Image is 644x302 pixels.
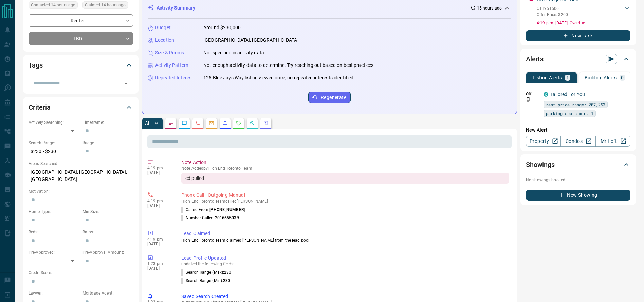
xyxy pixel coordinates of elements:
[236,120,241,126] svg: Requests
[477,5,502,11] p: 15 hours ago
[537,20,630,26] p: 4:19 p.m. [DATE] - Overdue
[209,120,214,126] svg: Emails
[29,32,133,45] div: TBD
[155,24,171,31] p: Budget
[250,120,255,126] svg: Opportunities
[148,2,511,14] div: Activity Summary15 hours ago
[621,75,624,80] p: 0
[29,249,79,256] p: Pre-Approved:
[85,2,126,8] span: Claimed 14 hours ago
[533,75,562,80] p: Listing Alerts
[181,207,245,213] p: Called From:
[31,2,75,8] span: Contacted 14 hours ago
[181,237,509,243] p: High End Toronto Team claimed [PERSON_NAME] from the lead pool
[526,51,630,67] div: Alerts
[29,102,51,113] h2: Criteria
[147,170,171,175] p: [DATE]
[82,249,133,256] p: Pre-Approval Amount:
[181,192,509,199] p: Phone Call - Outgoing Manual
[29,290,79,296] p: Lawyer:
[181,262,509,266] p: updated the following fields:
[147,237,171,242] p: 4:19 pm
[168,120,173,126] svg: Notes
[526,136,561,147] a: Property
[147,261,171,266] p: 1:23 pm
[82,229,133,235] p: Baths:
[203,49,264,56] p: Not specified in activity data
[560,136,595,147] a: Condos
[222,120,228,126] svg: Listing Alerts
[29,140,79,146] p: Search Range:
[215,215,239,220] span: 2016655039
[181,215,239,221] p: Number Called:
[526,156,630,173] div: Showings
[544,92,548,97] div: condos.ca
[537,12,568,18] p: Offer Price: $200
[145,121,150,126] p: All
[546,110,593,117] span: parking spots min: 1
[157,4,195,12] p: Activity Summary
[147,266,171,271] p: [DATE]
[308,92,351,103] button: Regenerate
[203,62,375,69] p: Not enough activity data to determine. Try reaching out based on best practices.
[223,278,230,283] span: 230
[203,37,299,44] p: [GEOGRAPHIC_DATA], [GEOGRAPHIC_DATA]
[526,30,630,41] button: New Task
[526,190,630,201] button: New Showing
[181,230,509,237] p: Lead Claimed
[121,79,131,88] button: Open
[195,120,201,126] svg: Calls
[181,269,232,276] p: Search Range (Max) :
[537,5,568,12] p: C11951506
[209,207,245,212] span: [PHONE_NUMBER]
[526,54,544,64] h2: Alerts
[181,199,509,204] p: High End Toronto Team called [PERSON_NAME]
[82,140,133,146] p: Budget:
[29,1,79,11] div: Sun Sep 14 2025
[537,4,630,19] div: C11951506Offer Price: $200
[526,91,539,97] p: Off
[29,167,133,185] p: [GEOGRAPHIC_DATA], [GEOGRAPHIC_DATA], [GEOGRAPHIC_DATA]
[224,270,231,275] span: 230
[155,37,174,44] p: Location
[526,127,630,134] p: New Alert:
[182,120,187,126] svg: Lead Browsing Activity
[155,62,188,69] p: Activity Pattern
[526,177,630,183] p: No showings booked
[203,74,353,81] p: 125 Blue Jays Way listing viewed once; no repeated interests identified
[181,254,509,262] p: Lead Profile Updated
[29,270,133,276] p: Credit Score:
[181,166,509,171] p: Note Added by High End Toronto Team
[29,146,79,157] p: $230 - $230
[263,120,269,126] svg: Agent Actions
[546,101,605,108] span: rent price range: 207,253
[29,119,79,126] p: Actively Searching:
[147,199,171,203] p: 4:19 pm
[566,75,569,80] p: 1
[147,203,171,208] p: [DATE]
[29,14,133,27] div: Renter
[585,75,617,80] p: Building Alerts
[595,136,630,147] a: Mr.Loft
[82,209,133,215] p: Min Size:
[550,92,585,97] a: Tailored For You
[82,119,133,126] p: Timeframe:
[147,242,171,246] p: [DATE]
[181,293,509,300] p: Saved Search Created
[526,97,531,102] svg: Push Notification Only
[29,60,42,71] h2: Tags
[82,290,133,296] p: Mortgage Agent:
[29,161,133,167] p: Areas Searched:
[29,99,133,115] div: Criteria
[147,166,171,170] p: 4:19 pm
[526,159,555,170] h2: Showings
[181,159,509,166] p: Note Action
[29,57,133,73] div: Tags
[181,173,509,184] div: cd pulled
[82,1,133,11] div: Sun Sep 14 2025
[29,188,133,194] p: Motivation:
[181,278,231,284] p: Search Range (Min) :
[29,209,79,215] p: Home Type:
[203,24,241,31] p: Around $230,000
[29,229,79,235] p: Beds:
